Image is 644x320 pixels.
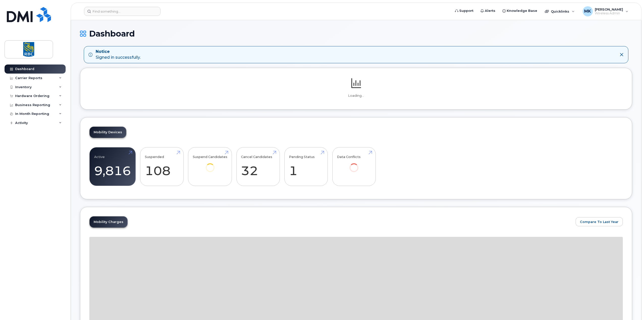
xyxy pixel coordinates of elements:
[96,49,141,55] strong: Notice
[337,150,371,179] a: Data Conflicts
[89,93,623,98] p: Loading...
[241,150,275,183] a: Cancel Candidates 32
[289,150,323,183] a: Pending Status 1
[145,150,179,183] a: Suspended 108
[576,217,623,226] button: Compare To Last Year
[193,150,227,179] a: Suspend Candidates
[90,216,127,228] a: Mobility Charges
[96,49,141,60] div: Signed in successfully.
[580,219,619,224] span: Compare To Last Year
[90,127,126,138] a: Mobility Devices
[94,150,131,183] a: Active 9,816
[80,29,632,38] h1: Dashboard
